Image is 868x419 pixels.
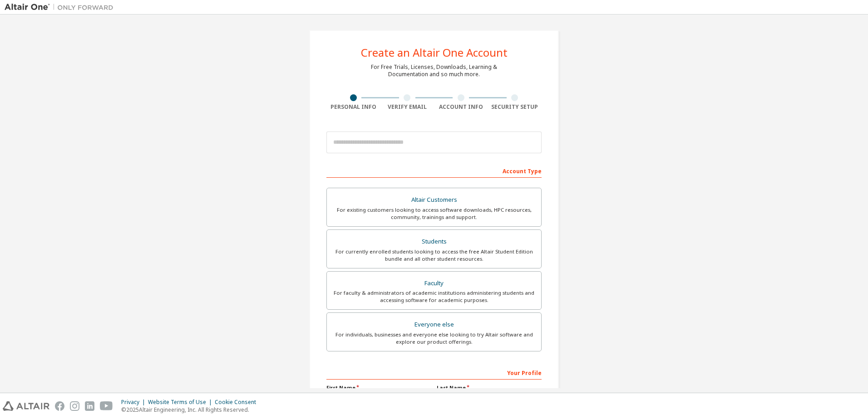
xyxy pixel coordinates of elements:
div: Personal Info [326,103,380,111]
div: For faculty & administrators of academic institutions administering students and accessing softwa... [332,289,536,304]
div: Cookie Consent [215,399,261,406]
div: Create an Altair One Account [361,47,508,58]
div: For Free Trials, Licenses, Downloads, Learning & Documentation and so much more. [371,63,497,78]
img: linkedin.svg [85,401,94,411]
div: Verify Email [380,103,434,111]
div: Account Type [326,163,542,178]
label: First Name [326,384,431,391]
p: © 2025 Altair Engineering, Inc. All Rights Reserved. [121,406,261,414]
img: instagram.svg [70,401,79,411]
img: altair_logo.svg [3,401,49,411]
img: Altair One [5,3,118,12]
div: Students [332,235,536,248]
label: Last Name [437,384,542,391]
div: Everyone else [332,318,536,331]
div: Account Info [434,103,488,111]
div: Privacy [121,399,148,406]
div: Altair Customers [332,194,536,206]
div: Your Profile [326,365,542,380]
div: Security Setup [488,103,542,111]
div: For individuals, businesses and everyone else looking to try Altair software and explore our prod... [332,331,536,346]
div: For currently enrolled students looking to access the free Altair Student Edition bundle and all ... [332,248,536,263]
div: Faculty [332,277,536,290]
img: youtube.svg [100,401,113,411]
img: facebook.svg [55,401,64,411]
div: For existing customers looking to access software downloads, HPC resources, community, trainings ... [332,206,536,221]
div: Website Terms of Use [148,399,215,406]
